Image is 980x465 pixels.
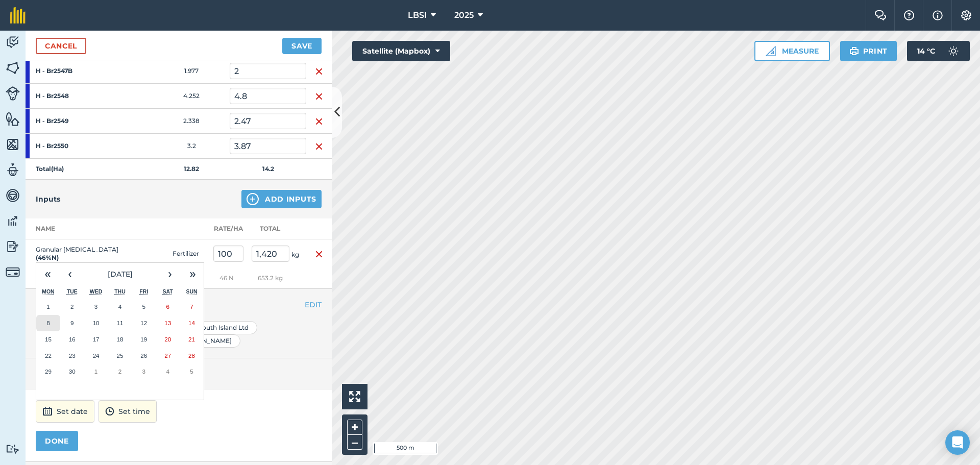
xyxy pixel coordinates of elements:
[60,315,84,331] button: September 9, 2025
[36,331,60,348] button: September 15, 2025
[69,352,76,359] abbr: September 23, 2025
[164,352,171,359] abbr: September 27, 2025
[907,41,970,61] button: 14 °C
[84,299,108,315] button: September 3, 2025
[6,188,20,203] img: svg+xml;base64,PD94bWwgdmVyc2lvbj0iMS4wIiBlbmNvZGluZz0idXRmLTgiPz4KPCEtLSBHZW5lcmF0b3I6IEFkb2JlIE...
[6,86,20,101] img: svg+xml;base64,PD94bWwgdmVyc2lvbj0iMS4wIiBlbmNvZGluZz0idXRmLTgiPz4KPCEtLSBHZW5lcmF0b3I6IEFkb2JlIE...
[36,263,59,285] button: «
[181,263,204,285] button: »
[6,239,20,254] img: svg+xml;base64,PD94bWwgdmVyc2lvbj0iMS4wIiBlbmNvZGluZz0idXRmLTgiPz4KPCEtLSBHZW5lcmF0b3I6IEFkb2JlIE...
[36,67,115,75] strong: H - Br2547B
[6,35,20,50] img: svg+xml;base64,PD94bWwgdmVyc2lvbj0iMS4wIiBlbmNvZGluZz0idXRmLTgiPz4KPCEtLSBHZW5lcmF0b3I6IEFkb2JlIE...
[156,363,180,380] button: October 4, 2025
[70,303,73,310] abbr: September 2, 2025
[874,10,887,20] img: Two speech bubbles overlapping with the left bubble in the forefront
[315,115,323,128] img: svg+xml;base64,PHN2ZyB4bWxucz0iaHR0cDovL3d3dy53My5vcmcvMjAwMC9zdmciIHdpZHRoPSIxNiIgaGVpZ2h0PSIyNC...
[190,303,193,310] abbr: September 7, 2025
[108,348,132,364] button: September 25, 2025
[849,45,859,57] img: svg+xml;base64,PHN2ZyB4bWxucz0iaHR0cDovL3d3dy53My5vcmcvMjAwMC9zdmciIHdpZHRoPSIxOSIgaGVpZ2h0PSIyNC...
[60,348,84,364] button: September 23, 2025
[163,288,173,295] abbr: Saturday
[108,299,132,315] button: September 4, 2025
[917,41,935,61] span: 14 ° C
[105,405,114,418] img: svg+xml;base64,PD94bWwgdmVyc2lvbj0iMS4wIiBlbmNvZGluZz0idXRmLTgiPz4KPCEtLSBHZW5lcmF0b3I6IEFkb2JlIE...
[84,348,108,364] button: September 24, 2025
[108,315,132,331] button: September 11, 2025
[36,363,60,380] button: September 29, 2025
[140,336,147,342] abbr: September 19, 2025
[60,299,84,315] button: September 2, 2025
[36,254,59,261] strong: ( 46 % N )
[81,263,159,285] button: [DATE]
[132,315,156,331] button: September 12, 2025
[116,320,123,326] abbr: September 11, 2025
[6,60,20,76] img: svg+xml;base64,PHN2ZyB4bWxucz0iaHR0cDovL3d3dy53My5vcmcvMjAwMC9zdmciIHdpZHRoPSI1NiIgaGVpZ2h0PSI2MC...
[6,162,20,178] img: svg+xml;base64,PD94bWwgdmVyc2lvbj0iMS4wIiBlbmNvZGluZz0idXRmLTgiPz4KPCEtLSBHZW5lcmF0b3I6IEFkb2JlIE...
[6,111,20,127] img: svg+xml;base64,PHN2ZyB4bWxucz0iaHR0cDovL3d3dy53My5vcmcvMjAwMC9zdmciIHdpZHRoPSI1NiIgaGVpZ2h0PSI2MC...
[45,336,52,342] abbr: September 15, 2025
[94,368,97,375] abbr: October 1, 2025
[766,46,776,56] img: Ruler icon
[36,315,60,331] button: September 8, 2025
[153,109,230,134] td: 2.338
[347,435,362,450] button: –
[282,38,322,54] button: Save
[188,320,195,326] abbr: September 14, 2025
[36,117,115,125] strong: H - Br2549
[26,268,209,289] td: Nitrogen
[180,331,204,348] button: September 21, 2025
[70,320,73,326] abbr: September 9, 2025
[140,320,147,326] abbr: September 12, 2025
[248,239,306,268] td: kg
[67,288,78,295] abbr: Tuesday
[116,352,123,359] abbr: September 25, 2025
[46,303,50,310] abbr: September 1, 2025
[352,41,450,61] button: Satellite (Mapbox)
[156,299,180,315] button: September 6, 2025
[36,299,60,315] button: September 1, 2025
[132,348,156,364] button: September 26, 2025
[10,7,26,23] img: fieldmargin Logo
[349,391,360,402] img: Four arrows, one pointing top left, one top right, one bottom right and the last bottom left
[26,239,128,268] td: Granular [MEDICAL_DATA]
[188,352,195,359] abbr: September 28, 2025
[42,288,55,295] abbr: Monday
[262,165,274,173] strong: 14.2
[305,299,322,310] button: EDIT
[315,248,323,260] img: svg+xml;base64,PHN2ZyB4bWxucz0iaHR0cDovL3d3dy53My5vcmcvMjAwMC9zdmciIHdpZHRoPSIxNiIgaGVpZ2h0PSIyNC...
[315,140,323,153] img: svg+xml;base64,PHN2ZyB4bWxucz0iaHR0cDovL3d3dy53My5vcmcvMjAwMC9zdmciIHdpZHRoPSIxNiIgaGVpZ2h0PSIyNC...
[454,9,474,21] span: 2025
[36,348,60,364] button: September 22, 2025
[142,368,145,375] abbr: October 3, 2025
[315,90,323,103] img: svg+xml;base64,PHN2ZyB4bWxucz0iaHR0cDovL3d3dy53My5vcmcvMjAwMC9zdmciIHdpZHRoPSIxNiIgaGVpZ2h0PSIyNC...
[945,430,970,455] div: Open Intercom Messenger
[184,165,199,173] strong: 12.82
[315,65,323,78] img: svg+xml;base64,PHN2ZyB4bWxucz0iaHR0cDovL3d3dy53My5vcmcvMjAwMC9zdmciIHdpZHRoPSIxNiIgaGVpZ2h0PSIyNC...
[840,41,897,61] button: Print
[60,363,84,380] button: September 30, 2025
[142,303,145,310] abbr: September 5, 2025
[153,134,230,159] td: 3.2
[99,400,157,423] button: Set time
[248,268,306,289] td: 653.2 kg
[108,363,132,380] button: October 2, 2025
[118,303,121,310] abbr: September 4, 2025
[139,288,148,295] abbr: Friday
[209,218,248,239] th: Rate/ Ha
[69,368,76,375] abbr: September 30, 2025
[248,218,306,239] th: Total
[903,10,915,20] img: A question mark icon
[132,299,156,315] button: September 5, 2025
[26,218,128,239] th: Name
[36,142,115,150] strong: H - Br2550
[153,84,230,109] td: 4.252
[84,331,108,348] button: September 17, 2025
[754,41,830,61] button: Measure
[186,288,197,295] abbr: Sunday
[132,363,156,380] button: October 3, 2025
[132,331,156,348] button: September 19, 2025
[42,405,53,418] img: svg+xml;base64,PD94bWwgdmVyc2lvbj0iMS4wIiBlbmNvZGluZz0idXRmLTgiPz4KPCEtLSBHZW5lcmF0b3I6IEFkb2JlIE...
[140,352,147,359] abbr: September 26, 2025
[6,213,20,229] img: svg+xml;base64,PD94bWwgdmVyc2lvbj0iMS4wIiBlbmNvZGluZz0idXRmLTgiPz4KPCEtLSBHZW5lcmF0b3I6IEFkb2JlIE...
[45,352,52,359] abbr: September 22, 2025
